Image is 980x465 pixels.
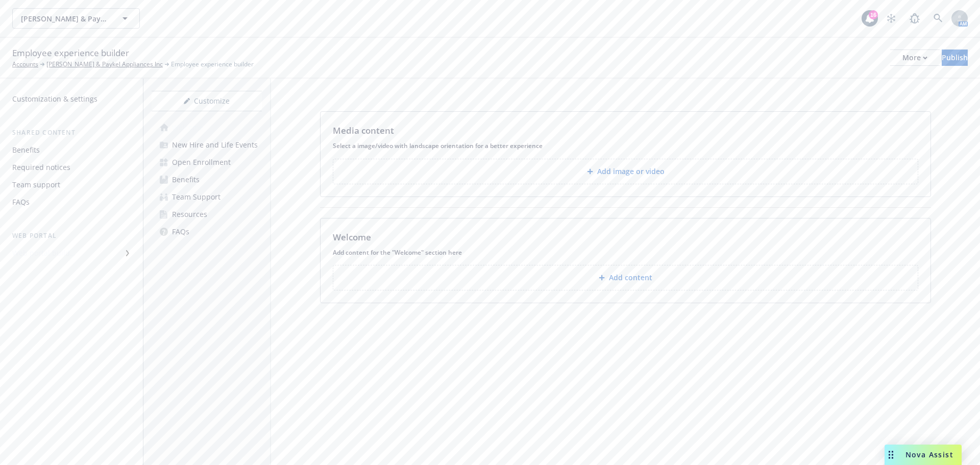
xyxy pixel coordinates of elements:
[12,159,70,176] div: Required notices
[902,50,927,65] div: More
[172,137,258,153] div: New Hire and Life Events
[890,50,940,66] button: More
[928,8,948,29] a: Search
[12,245,76,261] div: Web portal builder
[905,451,953,459] span: Nova Assist
[8,142,135,158] a: Benefits
[172,189,220,205] div: Team Support
[172,206,207,223] div: Resources
[869,10,878,19] div: 16
[904,8,925,29] a: Report a Bug
[333,265,918,290] button: Add content
[8,231,135,241] div: Web portal
[172,119,203,136] div: Welcome
[8,128,135,138] div: Shared content
[333,231,371,244] p: Welcome
[8,159,135,176] a: Required notices
[152,172,262,188] a: Benefits
[12,60,38,69] a: Accounts
[333,124,394,137] p: Media content
[8,91,135,107] a: Customization & settings
[12,91,97,107] div: Customization & settings
[152,206,262,223] a: Resources
[8,194,135,210] a: FAQs
[46,60,163,69] a: [PERSON_NAME] & Paykel Appliances Inc
[881,8,901,29] a: Stop snowing
[171,60,254,69] span: Employee experience builder
[597,167,665,176] p: Add image or video
[885,445,962,465] button: Nova Assist
[12,142,40,158] div: Benefits
[12,8,140,29] button: [PERSON_NAME] & Paykel Appliances Inc
[333,248,918,257] p: Add content for the "Welcome" section here
[152,189,262,205] a: Team Support
[12,46,129,60] span: Employee experience builder
[152,154,262,170] a: Open Enrollment
[333,159,918,184] button: Add image or video
[172,224,189,240] div: FAQs
[172,154,231,170] div: Open Enrollment
[152,224,262,240] a: FAQs
[942,50,968,65] div: Publish
[609,274,652,282] p: Add content
[152,137,262,153] a: New Hire and Life Events
[333,141,918,150] p: Select a image/video with landscape orientation for a better experience
[21,13,109,24] span: [PERSON_NAME] & Paykel Appliances Inc
[172,172,200,188] div: Benefits
[8,177,135,193] a: Team support
[152,119,262,136] a: Welcome
[8,245,135,261] a: Web portal builder
[12,177,60,193] div: Team support
[152,91,262,111] button: Customize
[152,91,262,111] div: Customize
[12,194,30,210] div: FAQs
[885,445,897,465] div: Drag to move
[942,50,968,66] button: Publish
